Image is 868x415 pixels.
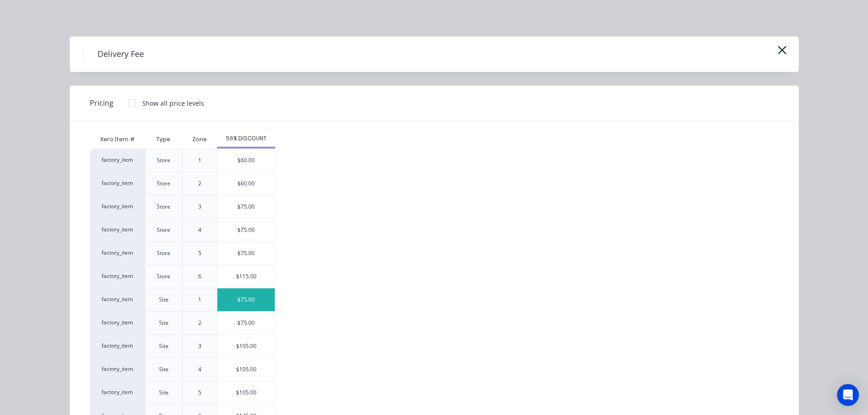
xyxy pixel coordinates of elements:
div: Zone [185,128,214,151]
div: Site [159,389,169,397]
div: factory_item [90,195,145,218]
div: $75.00 [217,242,275,265]
div: $115.00 [217,265,275,288]
div: Store [157,156,170,164]
div: 1 [198,296,201,304]
div: factory_item [90,334,145,358]
div: $75.00 [217,219,275,241]
div: 3 [198,203,201,211]
div: $75.00 [217,288,275,311]
div: Store [157,179,170,188]
div: factory_item [90,288,145,311]
div: 4 [198,365,201,374]
div: Store [157,226,170,234]
div: Site [159,342,169,350]
div: 4 [198,226,201,234]
div: $60.00 [217,149,275,172]
div: factory_item [90,149,145,172]
div: factory_item [90,311,145,334]
div: factory_item [90,265,145,288]
div: $105.00 [217,381,275,404]
div: $105.00 [217,358,275,381]
div: Xero Item # [90,130,145,149]
div: 5 [198,249,201,257]
div: Store [157,203,170,211]
div: factory_item [90,241,145,265]
div: $75.00 [217,195,275,218]
div: $75.00 [217,312,275,334]
div: Store [157,249,170,257]
div: 5 [198,389,201,397]
div: factory_item [90,218,145,241]
div: 1 [198,156,201,164]
div: Site [159,296,169,304]
div: Type [149,128,178,151]
div: Store [157,272,170,281]
div: factory_item [90,381,145,404]
div: $60.00 [217,172,275,195]
div: 6 [198,272,201,281]
div: factory_item [90,172,145,195]
div: Site [159,365,169,374]
div: 2 [198,319,201,327]
h4: Delivery Fee [83,46,158,63]
div: 3 [198,342,201,350]
div: Show all price levels [142,98,204,108]
span: Pricing [90,97,113,108]
div: 56% DISCOUNT [217,134,275,143]
div: Open Intercom Messenger [837,384,859,406]
div: Site [159,319,169,327]
div: factory_item [90,358,145,381]
div: $105.00 [217,335,275,358]
div: 2 [198,179,201,188]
